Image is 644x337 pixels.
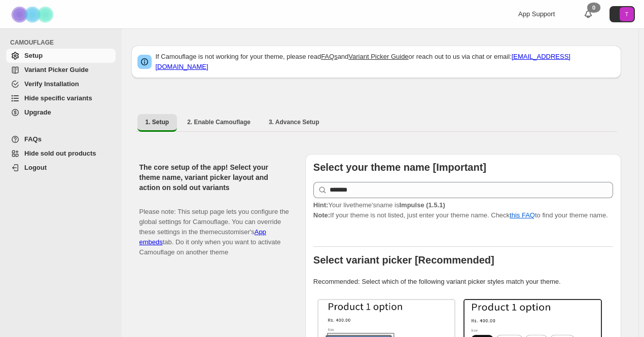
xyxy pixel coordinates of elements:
[518,10,555,18] span: App Support
[583,9,593,19] a: 0
[6,91,116,105] a: Hide specific variants
[321,53,338,60] a: FAQs
[6,105,116,120] a: Upgrade
[313,211,330,219] strong: Note:
[156,52,615,72] p: If Camouflage is not working for your theme, please read and or reach out to us via chat or email:
[399,201,445,209] strong: Impulse (1.5.1)
[610,6,635,22] button: Avatar with initials T
[8,1,59,28] img: Camouflage
[313,200,613,220] p: If your theme is not listed, just enter your theme name. Check to find your theme name.
[313,201,329,209] strong: Hint:
[6,146,116,161] a: Hide sold out products
[348,53,408,60] a: Variant Picker Guide
[24,108,51,116] span: Upgrade
[625,11,629,17] text: T
[510,211,535,219] a: this FAQ
[24,80,79,88] span: Verify Installation
[146,118,169,126] span: 1. Setup
[313,277,613,287] p: Recommended: Select which of the following variant picker styles match your theme.
[620,7,634,21] span: Avatar with initials T
[6,161,116,175] a: Logout
[24,164,47,171] span: Logout
[24,94,92,102] span: Hide specific variants
[24,135,42,143] span: FAQs
[587,3,600,13] div: 0
[6,132,116,146] a: FAQs
[6,77,116,91] a: Verify Installation
[24,66,88,73] span: Variant Picker Guide
[6,49,116,63] a: Setup
[313,254,494,266] b: Select variant picker [Recommended]
[10,39,117,47] span: CAMOUFLAGE
[187,118,251,126] span: 2. Enable Camouflage
[6,63,116,77] a: Variant Picker Guide
[24,149,96,157] span: Hide sold out products
[24,52,43,59] span: Setup
[269,118,319,126] span: 3. Advance Setup
[313,162,486,173] b: Select your theme name [Important]
[313,201,445,209] span: Your live theme's name is
[139,162,289,193] h2: The core setup of the app! Select your theme name, variant picker layout and action on sold out v...
[139,197,289,257] p: Please note: This setup page lets you configure the global settings for Camouflage. You can overr...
